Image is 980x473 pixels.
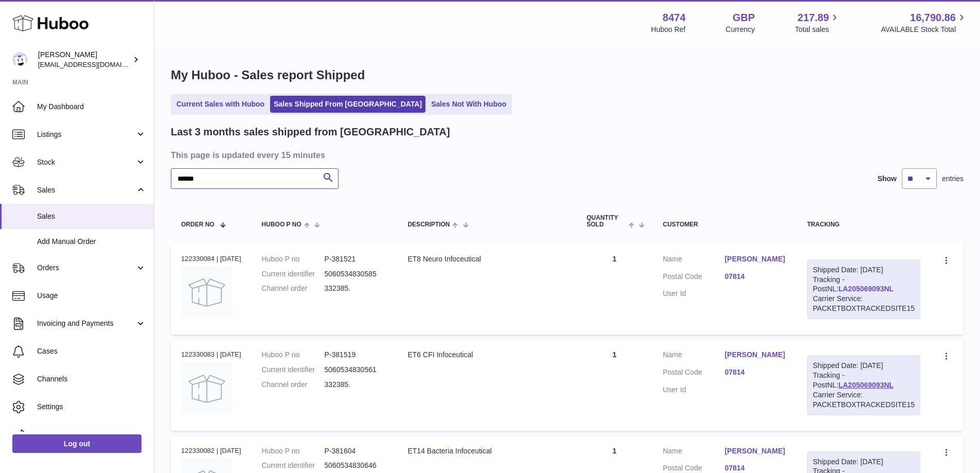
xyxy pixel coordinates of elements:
[663,272,724,284] dt: Postal Code
[839,285,894,293] a: LA205069093NL
[37,263,135,273] span: Orders
[262,446,325,456] dt: Huboo P no
[813,361,915,371] div: Shipped Date: [DATE]
[427,96,510,113] a: Sales Not With Huboo
[407,350,566,360] div: ET6 CFI Infoceutical
[262,254,325,264] dt: Huboo P no
[797,11,829,25] span: 217.89
[813,457,915,467] div: Shipped Date: [DATE]
[37,346,146,356] span: Cases
[325,350,387,360] dd: P-381519
[733,11,755,25] strong: GBP
[807,355,920,415] div: Tracking - PostNL:
[813,390,915,410] div: Carrier Service: PACKETBOXTRACKEDSITE15
[37,291,146,301] span: Usage
[663,385,724,395] dt: User Id
[171,149,961,161] h3: This page is updated every 15 minutes
[878,174,897,184] label: Show
[663,446,724,459] dt: Name
[37,319,135,328] span: Invoicing and Payments
[407,254,566,264] div: ET8 Neuro Infoceutical
[725,350,787,360] a: [PERSON_NAME]
[181,221,215,228] span: Order No
[181,267,233,318] img: no-photo.jpg
[839,381,894,389] a: LA205069093NL
[663,254,724,267] dt: Name
[38,50,131,69] div: [PERSON_NAME]
[807,221,920,228] div: Tracking
[37,430,146,440] span: Returns
[325,284,387,293] dd: 332385.
[270,96,425,113] a: Sales Shipped From [GEOGRAPHIC_DATA]
[725,272,787,282] a: 07814
[37,374,146,384] span: Channels
[325,365,387,375] dd: 5060534830561
[663,350,724,362] dt: Name
[663,367,724,380] dt: Postal Code
[813,294,915,313] div: Carrier Service: PACKETBOXTRACKEDSITE15
[12,52,28,67] img: orders@neshealth.com
[181,363,233,414] img: no-photo.jpg
[262,461,325,470] dt: Current identifier
[262,284,325,293] dt: Channel order
[325,269,387,279] dd: 5060534830585
[37,157,135,167] span: Stock
[262,380,325,390] dt: Channel order
[663,221,786,228] div: Customer
[651,25,686,34] div: Huboo Ref
[407,446,566,456] div: ET14 Bacteria Infoceutical
[181,254,241,264] div: 122330084 | [DATE]
[171,125,450,139] h2: Last 3 months sales shipped from [GEOGRAPHIC_DATA]
[807,259,920,319] div: Tracking - PostNL:
[881,25,968,34] span: AVAILABLE Stock Total
[12,434,141,453] a: Log out
[576,244,652,335] td: 1
[407,221,450,228] span: Description
[171,67,964,83] h1: My Huboo - Sales report Shipped
[37,212,146,221] span: Sales
[262,350,325,360] dt: Huboo P no
[325,254,387,264] dd: P-381521
[181,350,241,359] div: 122330083 | [DATE]
[37,130,135,139] span: Listings
[726,25,755,34] div: Currency
[910,11,956,25] span: 16,790.86
[173,96,268,113] a: Current Sales with Huboo
[37,237,146,247] span: Add Manual Order
[576,340,652,430] td: 1
[262,269,325,279] dt: Current identifier
[37,402,146,412] span: Settings
[37,185,135,195] span: Sales
[725,463,787,473] a: 07814
[325,446,387,456] dd: P-381604
[325,380,387,390] dd: 332385.
[181,446,241,456] div: 122330082 | [DATE]
[663,289,724,299] dt: User Id
[881,11,968,34] a: 16,790.86 AVAILABLE Stock Total
[725,446,787,456] a: [PERSON_NAME]
[725,254,787,264] a: [PERSON_NAME]
[942,174,964,184] span: entries
[325,461,387,470] dd: 5060534830646
[795,25,841,34] span: Total sales
[663,11,686,25] strong: 8474
[37,102,146,112] span: My Dashboard
[38,60,151,68] span: [EMAIL_ADDRESS][DOMAIN_NAME]
[586,215,626,228] span: Quantity Sold
[262,365,325,375] dt: Current identifier
[725,367,787,377] a: 07814
[262,221,301,228] span: Huboo P no
[813,265,915,275] div: Shipped Date: [DATE]
[795,11,841,34] a: 217.89 Total sales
